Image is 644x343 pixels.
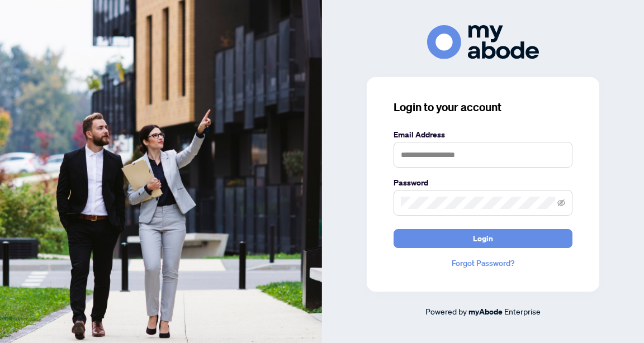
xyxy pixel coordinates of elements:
span: Login [473,230,493,247]
a: myAbode [468,306,503,318]
span: eye-invisible [557,199,565,207]
span: Powered by [425,306,467,316]
img: ma-logo [427,25,539,59]
h3: Login to your account [394,99,572,115]
label: Password [394,177,572,189]
span: Enterprise [504,306,541,316]
label: Email Address [394,128,572,141]
a: Forgot Password? [394,257,572,269]
button: Login [394,229,572,248]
